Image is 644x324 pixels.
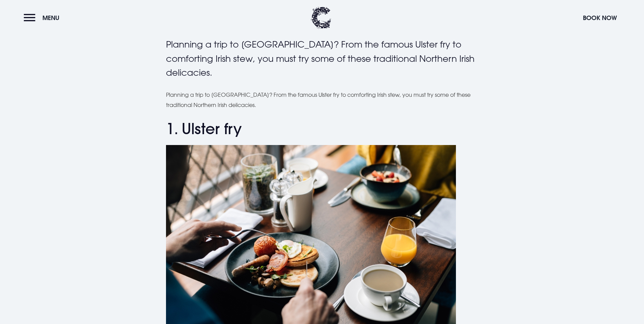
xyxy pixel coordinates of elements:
[24,11,63,25] button: Menu
[311,7,331,29] img: Clandeboye Lodge
[166,37,478,80] p: Planning a trip to [GEOGRAPHIC_DATA]? From the famous Ulster fry to comforting Irish stew, you mu...
[579,11,620,25] button: Book Now
[166,90,478,110] p: Planning a trip to [GEOGRAPHIC_DATA]? From the famous Ulster fry to comforting Irish stew, you mu...
[42,14,59,22] span: Menu
[166,120,478,138] h2: 1. Ulster fry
